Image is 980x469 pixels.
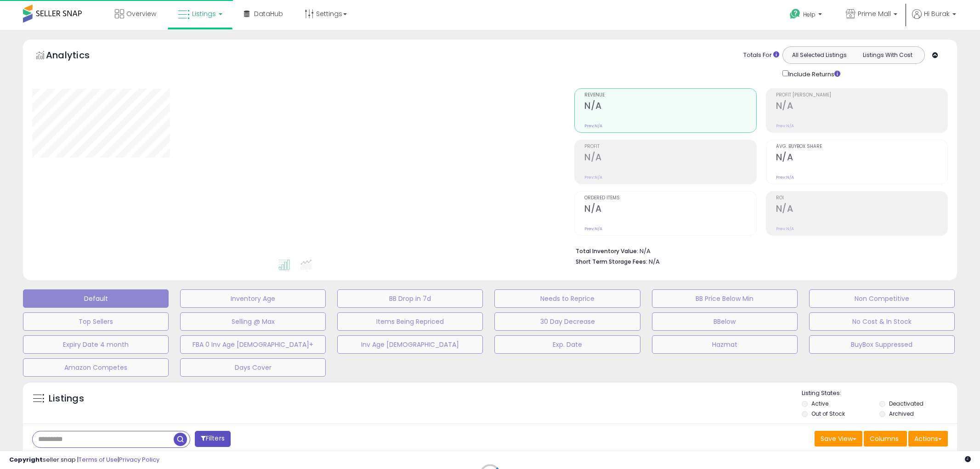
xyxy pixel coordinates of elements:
h2: N/A [584,101,756,113]
a: Help [782,1,831,30]
small: Prev: N/A [776,226,794,232]
button: Inventory Age [180,289,326,308]
button: Hazmat [652,335,798,354]
b: Short Term Storage Fees: [576,258,647,266]
i: Get Help [789,8,801,20]
button: BB Drop in 7d [337,289,483,308]
h2: N/A [776,152,947,164]
small: Prev: N/A [584,226,602,232]
button: Days Cover [180,358,326,377]
button: Default [23,289,169,308]
span: Revenue [584,93,756,98]
h2: N/A [776,101,947,113]
span: Profit [584,144,756,149]
span: Listings [192,9,216,18]
div: Totals For [743,51,779,60]
span: Profit [PERSON_NAME] [776,93,947,98]
button: Top Sellers [23,312,169,331]
span: Prime Mall [858,9,891,18]
small: Prev: N/A [776,123,794,129]
li: N/A [576,245,941,256]
h2: N/A [776,203,947,216]
strong: Copyright [9,455,43,464]
b: Total Inventory Value: [576,247,638,255]
button: BuyBox Suppressed [809,335,955,354]
button: BBelow [652,312,798,331]
h2: N/A [584,203,756,216]
small: Prev: N/A [776,175,794,180]
span: N/A [649,257,660,266]
button: Needs to Reprice [494,289,640,308]
button: BB Price Below Min [652,289,798,308]
button: Items Being Repriced [337,312,483,331]
div: seller snap | | [9,456,159,464]
button: FBA 0 Inv Age [DEMOGRAPHIC_DATA]+ [180,335,326,354]
h2: N/A [584,152,756,164]
button: Selling @ Max [180,312,326,331]
small: Prev: N/A [584,175,602,180]
span: Ordered Items [584,196,756,201]
button: 30 Day Decrease [494,312,640,331]
button: All Selected Listings [785,49,854,61]
button: Non Competitive [809,289,955,308]
h5: Analytics [46,49,108,64]
a: Hi Burak [912,9,956,30]
button: Exp. Date [494,335,640,354]
button: Expiry Date 4 month [23,335,169,354]
button: Amazon Competes [23,358,169,377]
span: Overview [126,9,156,18]
span: DataHub [254,9,283,18]
span: ROI [776,196,947,201]
div: Include Returns [776,68,851,79]
button: Listings With Cost [853,49,922,61]
button: Inv Age [DEMOGRAPHIC_DATA] [337,335,483,354]
span: Avg. Buybox Share [776,144,947,149]
button: No Cost & In Stock [809,312,955,331]
span: Help [803,11,816,18]
span: Hi Burak [924,9,950,18]
small: Prev: N/A [584,123,602,129]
